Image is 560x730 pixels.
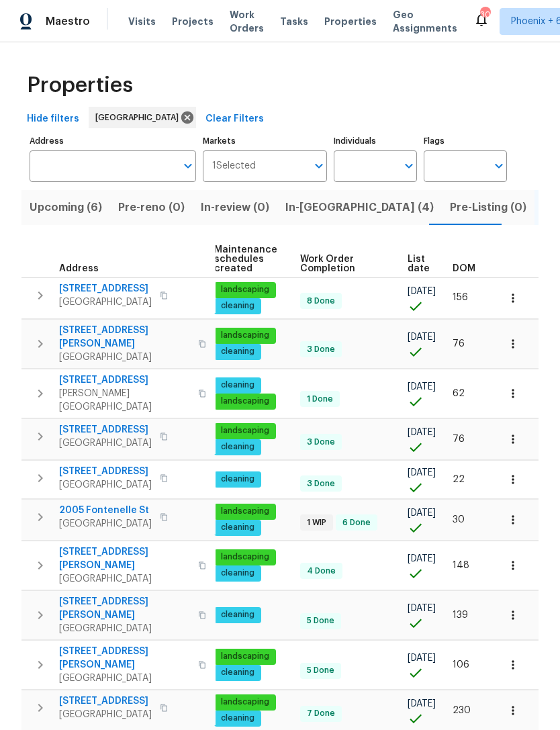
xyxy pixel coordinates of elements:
[59,465,152,478] span: [STREET_ADDRESS]
[216,713,260,724] span: cleaning
[59,324,190,351] span: [STREET_ADDRESS][PERSON_NAME]
[408,255,430,273] span: List date
[408,468,436,477] span: [DATE]
[216,567,260,579] span: cleaning
[172,15,214,28] span: Projects
[216,330,275,341] span: landscaping
[118,198,185,217] span: Pre-reno (0)
[205,111,264,128] span: Clear Filters
[59,437,152,450] span: [GEOGRAPHIC_DATA]
[216,522,260,533] span: cleaning
[59,572,190,586] span: [GEOGRAPHIC_DATA]
[301,615,340,627] span: 5 Done
[59,295,152,309] span: [GEOGRAPHIC_DATA]
[408,382,436,392] span: [DATE]
[408,653,436,663] span: [DATE]
[59,622,190,635] span: [GEOGRAPHIC_DATA]
[27,79,133,92] span: Properties
[216,346,260,357] span: cleaning
[89,107,196,128] div: [GEOGRAPHIC_DATA]
[59,645,190,672] span: [STREET_ADDRESS][PERSON_NAME]
[216,473,260,485] span: cleaning
[301,295,340,307] span: 8 Done
[453,339,465,349] span: 76
[400,156,418,175] button: Open
[216,300,260,312] span: cleaning
[179,156,197,175] button: Open
[128,15,156,28] span: Visits
[216,284,275,295] span: landscaping
[203,137,328,145] label: Markets
[59,694,152,708] span: [STREET_ADDRESS]
[324,15,377,28] span: Properties
[301,708,340,719] span: 7 Done
[59,504,152,517] span: 2005 Fontenelle St
[408,332,436,342] span: [DATE]
[453,610,468,620] span: 139
[453,264,475,273] span: DOM
[216,425,275,437] span: landscaping
[301,437,340,448] span: 3 Done
[216,379,260,391] span: cleaning
[453,389,465,398] span: 62
[59,545,190,572] span: [STREET_ADDRESS][PERSON_NAME]
[216,609,260,621] span: cleaning
[408,428,436,437] span: [DATE]
[453,293,468,302] span: 156
[46,15,90,28] span: Maestro
[453,706,471,715] span: 230
[59,423,152,437] span: [STREET_ADDRESS]
[408,604,436,613] span: [DATE]
[285,198,434,217] span: In-[GEOGRAPHIC_DATA] (4)
[301,565,341,577] span: 4 Done
[59,478,152,492] span: [GEOGRAPHIC_DATA]
[408,287,436,296] span: [DATE]
[216,396,275,407] span: landscaping
[310,156,328,175] button: Open
[301,517,332,529] span: 1 WIP
[480,8,489,21] div: 30
[59,351,190,364] span: [GEOGRAPHIC_DATA]
[216,667,260,678] span: cleaning
[424,137,507,145] label: Flags
[59,387,190,414] span: [PERSON_NAME][GEOGRAPHIC_DATA]
[30,137,196,145] label: Address
[450,198,526,217] span: Pre-Listing (0)
[214,245,277,273] span: Maintenance schedules created
[301,478,340,490] span: 3 Done
[408,508,436,518] span: [DATE]
[212,161,256,172] span: 1 Selected
[393,8,457,35] span: Geo Assignments
[59,595,190,622] span: [STREET_ADDRESS][PERSON_NAME]
[408,699,436,709] span: [DATE]
[301,394,338,405] span: 1 Done
[408,554,436,563] span: [DATE]
[300,255,385,273] span: Work Order Completion
[59,672,190,685] span: [GEOGRAPHIC_DATA]
[59,517,152,531] span: [GEOGRAPHIC_DATA]
[216,506,275,517] span: landscaping
[453,561,469,570] span: 148
[280,17,308,26] span: Tasks
[200,107,269,132] button: Clear Filters
[453,475,465,484] span: 22
[59,373,190,387] span: [STREET_ADDRESS]
[216,696,275,708] span: landscaping
[337,517,376,529] span: 6 Done
[230,8,264,35] span: Work Orders
[59,708,152,721] span: [GEOGRAPHIC_DATA]
[453,660,469,670] span: 106
[301,344,340,355] span: 3 Done
[59,264,99,273] span: Address
[301,665,340,676] span: 5 Done
[30,198,102,217] span: Upcoming (6)
[59,282,152,295] span: [STREET_ADDRESS]
[216,551,275,563] span: landscaping
[489,156,508,175] button: Open
[21,107,85,132] button: Hide filters
[95,111,184,124] span: [GEOGRAPHIC_DATA]
[216,651,275,662] span: landscaping
[453,435,465,444] span: 76
[27,111,79,128] span: Hide filters
[201,198,269,217] span: In-review (0)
